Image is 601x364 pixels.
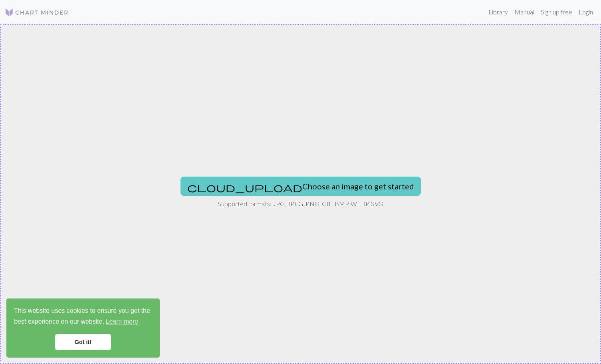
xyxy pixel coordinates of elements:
[218,199,383,209] p: Supported formats: JPG, JPEG, PNG, GIF, BMP, WEBP, SVG
[511,4,538,20] a: Manual
[538,4,575,20] a: Sign up free
[575,4,596,20] a: Login
[180,177,421,196] button: Choose an image to get started
[5,8,69,17] img: Logo
[14,306,152,328] span: This website uses cookies to ensure you get the best experience on our website.
[55,334,111,350] a: dismiss cookie message
[6,298,160,358] div: cookieconsent
[485,4,511,20] a: Library
[104,316,139,328] a: learn more about cookies
[187,182,302,193] span: cloud_upload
